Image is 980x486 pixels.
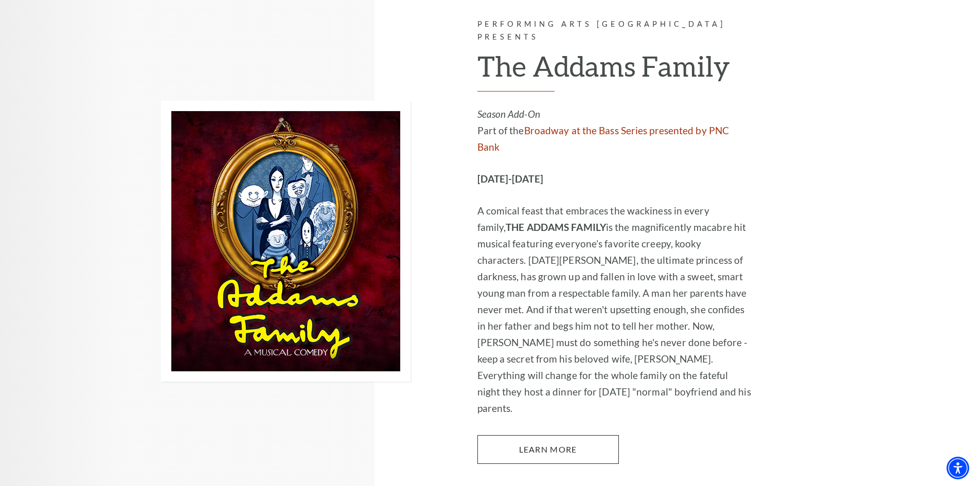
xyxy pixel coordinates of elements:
h2: The Addams Family [477,49,753,92]
strong: THE ADDAMS FAMILY [506,221,606,233]
em: Season Add-On [477,108,540,120]
div: Accessibility Menu [947,457,969,479]
img: Performing Arts Fort Worth Presents [161,101,411,382]
strong: [DATE]-[DATE] [477,173,543,185]
a: Learn More The Addams Family [477,435,619,464]
p: Part of the [477,106,753,155]
a: Broadway at the Bass Series presented by PNC Bank [477,124,729,153]
p: A comical feast that embraces the wackiness in every family, is the magnificently macabre hit mus... [477,203,753,417]
p: Performing Arts [GEOGRAPHIC_DATA] Presents [477,18,753,44]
